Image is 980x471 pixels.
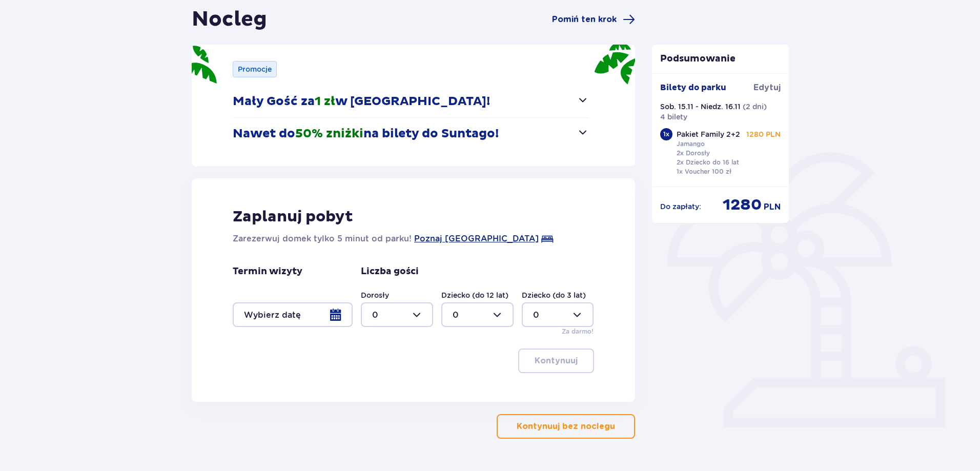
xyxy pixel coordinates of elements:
p: Termin wizyty [233,265,302,278]
p: Bilety do parku [660,82,726,93]
p: Sob. 15.11 - Niedz. 16.11 [660,101,741,112]
span: 1 zł [315,94,335,109]
label: Dziecko (do 12 lat) [441,290,508,300]
p: ( 2 dni ) [743,101,767,112]
p: 2x Dorosły 2x Dziecko do 16 lat 1x Voucher 100 zł [677,149,739,176]
p: Podsumowanie [652,53,789,65]
span: PLN [764,201,781,213]
p: 1280 PLN [746,129,781,139]
p: Do zapłaty : [660,201,701,212]
p: Zaplanuj pobyt [233,207,353,227]
p: 4 bilety [660,112,687,122]
a: Poznaj [GEOGRAPHIC_DATA] [414,233,539,245]
p: Zarezerwuj domek tylko 5 minut od parku! [233,233,412,245]
p: Jamango [677,139,705,149]
button: Kontynuuj [518,349,594,373]
p: Promocje [238,64,272,74]
p: Pakiet Family 2+2 [677,129,740,139]
p: Za darmo! [562,327,594,336]
button: Kontynuuj bez noclegu [497,414,635,439]
a: Pomiń ten krok [552,13,635,26]
button: Mały Gość za1 złw [GEOGRAPHIC_DATA]! [233,86,589,117]
p: Liczba gości [361,265,419,278]
label: Dziecko (do 3 lat) [522,290,586,300]
span: 1280 [723,195,762,215]
h1: Nocleg [192,7,267,32]
label: Dorosły [361,290,389,300]
p: Mały Gość za w [GEOGRAPHIC_DATA]! [233,94,490,109]
span: Pomiń ten krok [552,14,617,25]
button: Nawet do50% zniżkina bilety do Suntago! [233,118,589,150]
p: Nawet do na bilety do Suntago! [233,126,499,141]
div: 1 x [660,128,672,140]
span: Edytuj [753,82,781,93]
p: Kontynuuj [535,355,578,366]
p: Kontynuuj bez noclegu [517,421,615,432]
span: 50% zniżki [295,126,363,141]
